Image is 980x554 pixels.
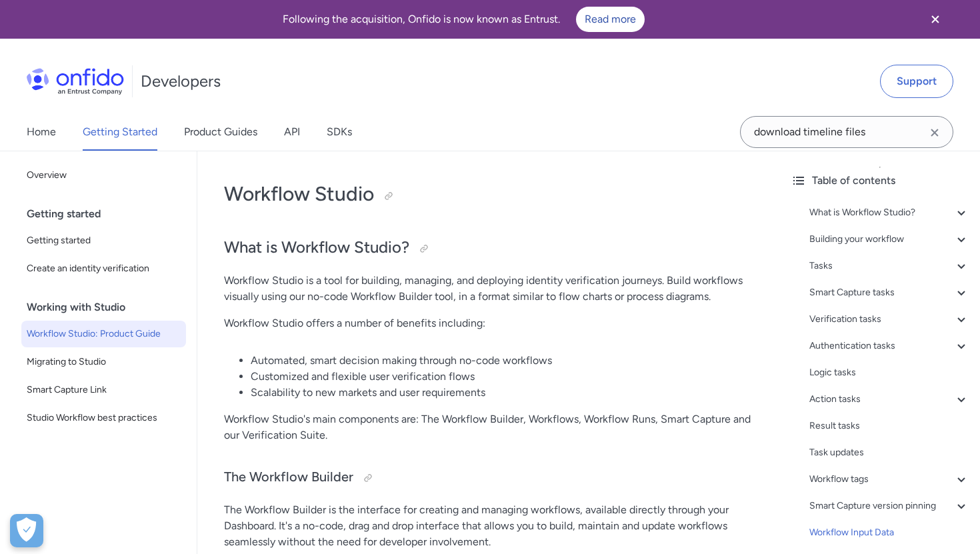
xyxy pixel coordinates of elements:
[327,113,352,151] a: SDKs
[27,410,181,426] span: Studio Workflow best practices
[251,369,753,385] li: Customized and flexible user verification flows
[809,205,969,221] a: What is Workflow Studio?
[21,377,186,403] a: Smart Capture Link
[809,231,969,247] a: Building your workflow
[911,3,960,36] button: Close banner
[224,181,753,207] h1: Workflow Studio
[10,514,43,547] div: Cookie Preferences
[27,233,181,249] span: Getting started
[27,201,191,227] div: Getting started
[809,338,969,354] a: Authentication tasks
[809,418,969,434] a: Result tasks
[809,258,969,274] a: Tasks
[21,321,186,347] a: Workflow Studio: Product Guide
[809,498,969,514] a: Smart Capture version pinning
[27,294,191,321] div: Working with Studio
[83,113,157,151] a: Getting Started
[27,167,181,183] span: Overview
[21,405,186,431] a: Studio Workflow best practices
[740,116,953,148] input: Onfido search input field
[927,125,943,141] svg: Clear search field button
[10,514,43,547] button: Open Preferences
[27,261,181,277] span: Create an identity verification
[791,173,969,189] div: Table of contents
[809,391,969,407] a: Action tasks
[809,445,969,461] a: Task updates
[27,113,56,151] a: Home
[927,11,943,27] svg: Close banner
[224,467,753,489] h3: The Workflow Builder
[27,354,181,370] span: Migrating to Studio
[880,65,953,98] a: Support
[16,7,911,32] div: Following the acquisition, Onfido is now known as Entrust.
[141,71,221,92] h1: Developers
[27,326,181,342] span: Workflow Studio: Product Guide
[224,237,753,259] h2: What is Workflow Studio?
[224,411,753,443] p: Workflow Studio's main components are: The Workflow Builder, Workflows, Workflow Runs, Smart Capt...
[21,227,186,254] a: Getting started
[27,68,124,95] img: Onfido Logo
[809,311,969,327] a: Verification tasks
[224,315,753,331] p: Workflow Studio offers a number of benefits including:
[284,113,300,151] a: API
[21,255,186,282] a: Create an identity verification
[576,7,645,32] a: Read more
[27,382,181,398] span: Smart Capture Link
[224,273,753,305] p: Workflow Studio is a tool for building, managing, and deploying identity verification journeys. B...
[21,162,186,189] a: Overview
[184,113,257,151] a: Product Guides
[809,285,969,301] a: Smart Capture tasks
[809,525,969,541] a: Workflow Input Data
[251,385,753,401] li: Scalability to new markets and user requirements
[251,353,753,369] li: Automated, smart decision making through no-code workflows
[21,349,186,375] a: Migrating to Studio
[809,471,969,487] a: Workflow tags
[224,502,753,550] p: The Workflow Builder is the interface for creating and managing workflows, available directly thr...
[809,365,969,381] a: Logic tasks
